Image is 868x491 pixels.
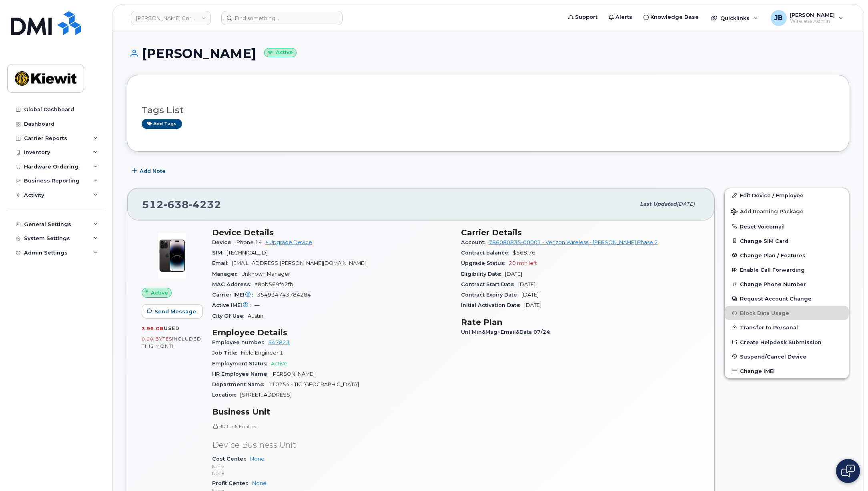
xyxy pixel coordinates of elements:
[271,361,287,367] span: Active
[725,291,849,306] button: Request Account Change
[142,336,201,349] span: included this month
[140,167,166,175] span: Add Note
[725,234,849,248] button: Change SIM Card
[252,480,267,486] a: None
[212,302,255,308] span: Active IMEI
[489,239,658,245] a: 786080835-00001 - Verizon Wireless - [PERSON_NAME] Phase 2
[142,119,182,129] a: Add tags
[142,326,164,331] span: 3.96 GB
[461,292,521,298] span: Contract Expiry Date
[212,439,451,451] p: Device Business Unit
[241,271,290,277] span: Unknown Manager
[461,281,518,287] span: Contract Start Date
[461,317,700,327] h3: Rate Plan
[265,239,312,245] a: + Upgrade Device
[212,271,241,277] span: Manager
[255,302,260,308] span: —
[212,328,451,337] h3: Employee Details
[740,252,806,258] span: Change Plan / Features
[235,239,262,245] span: iPhone 14
[461,228,700,237] h3: Carrier Details
[212,423,451,430] p: HR Lock Enabled
[240,392,292,398] span: [STREET_ADDRESS]
[268,339,290,345] a: 547823
[212,371,271,377] span: HR Employee Name
[212,292,257,298] span: Carrier IMEI
[725,203,849,219] button: Add Roaming Package
[212,350,241,356] span: Job Title
[142,304,203,319] button: Send Message
[212,392,240,398] span: Location
[212,228,451,237] h3: Device Details
[212,313,248,319] span: City Of Use
[212,470,451,477] p: None
[264,48,297,57] small: Active
[725,277,849,291] button: Change Phone Number
[212,456,250,462] span: Cost Center
[227,250,268,256] span: [TECHNICAL_ID]
[148,232,196,280] img: image20231002-3703462-njx0qo.jpeg
[189,198,221,210] span: 4232
[677,201,695,207] span: [DATE]
[212,361,271,367] span: Employment Status
[518,281,535,287] span: [DATE]
[212,281,255,287] span: MAC Address
[461,271,505,277] span: Eligibility Date
[461,239,489,245] span: Account
[725,219,849,234] button: Reset Voicemail
[524,302,541,308] span: [DATE]
[461,302,524,308] span: Initial Activation Date
[212,260,232,266] span: Email
[142,198,221,210] span: 512
[521,292,539,298] span: [DATE]
[725,335,849,349] a: Create Helpdesk Submission
[212,480,252,486] span: Profit Center
[154,308,196,315] span: Send Message
[505,271,522,277] span: [DATE]
[127,46,849,60] h1: [PERSON_NAME]
[725,306,849,320] button: Block Data Usage
[232,260,366,266] span: [EMAIL_ADDRESS][PERSON_NAME][DOMAIN_NAME]
[461,250,513,256] span: Contract balance
[740,267,805,273] span: Enable Call Forwarding
[142,105,834,115] h3: Tags List
[250,456,265,462] a: None
[725,364,849,378] button: Change IMEI
[640,201,677,207] span: Last updated
[268,381,359,387] span: 110254 - TIC [GEOGRAPHIC_DATA]
[127,164,172,178] button: Add Note
[212,381,268,387] span: Department Name
[513,250,535,256] span: $568.76
[461,329,554,335] span: Unl Min&Msg+Email&Data 07/24
[164,198,189,210] span: 638
[271,371,315,377] span: [PERSON_NAME]
[212,250,227,256] span: SIM
[142,336,172,342] span: 0.00 Bytes
[212,239,235,245] span: Device
[725,188,849,202] a: Edit Device / Employee
[241,350,283,356] span: Field Engineer 1
[725,248,849,263] button: Change Plan / Features
[731,208,804,216] span: Add Roaming Package
[212,407,451,417] h3: Business Unit
[740,353,806,359] span: Suspend/Cancel Device
[841,465,855,477] img: Open chat
[461,260,509,266] span: Upgrade Status
[725,320,849,335] button: Transfer to Personal
[212,339,268,345] span: Employee number
[255,281,293,287] span: a8bb569f42fb
[257,292,311,298] span: 354934743784284
[164,325,180,331] span: used
[509,260,537,266] span: 20 mth left
[725,263,849,277] button: Enable Call Forwarding
[212,463,451,470] p: None
[725,349,849,364] button: Suspend/Cancel Device
[248,313,263,319] span: Austin
[151,289,168,297] span: Active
